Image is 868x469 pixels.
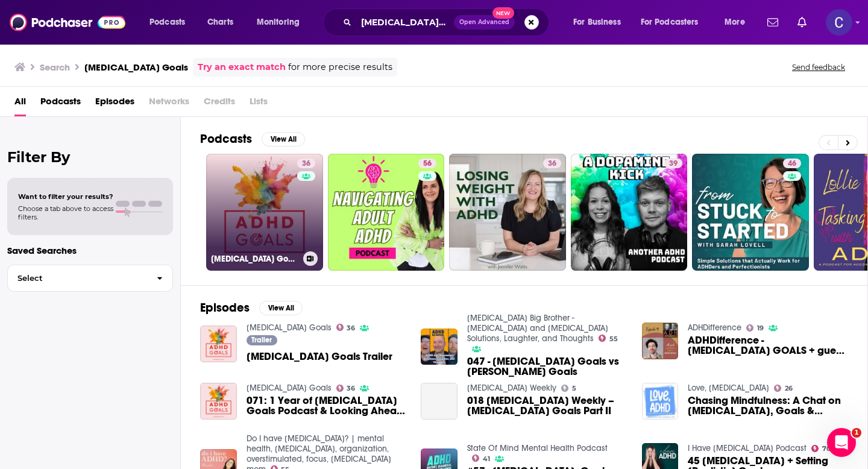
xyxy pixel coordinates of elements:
[793,12,811,33] a: Show notifications dropdown
[328,154,445,271] a: 56
[483,456,490,462] span: 41
[95,92,134,116] a: Episodes
[198,60,286,74] a: Try an exact match
[10,11,125,34] img: Podchaser - Follow, Share and Rate Podcasts
[200,300,303,315] a: EpisodesView All
[7,148,173,166] h2: Filter By
[204,92,235,116] span: Credits
[785,386,793,391] span: 26
[18,192,113,201] span: Want to filter your results?
[609,336,618,342] span: 55
[852,428,861,438] span: 1
[472,455,490,462] a: 41
[811,445,831,452] a: 70
[302,158,310,170] span: 36
[467,356,627,377] span: 047 - [MEDICAL_DATA] Goals vs [PERSON_NAME] Goals
[207,14,233,31] span: Charts
[467,356,627,377] a: 047 - ADHD Goals vs Normie Goals
[827,428,856,457] iframe: Intercom live chat
[247,351,392,362] span: [MEDICAL_DATA] Goals Trailer
[336,385,356,392] a: 36
[200,131,305,146] a: PodcastsView All
[716,13,760,32] button: open menu
[7,265,173,292] button: Select
[688,443,807,453] a: I Have ADHD Podcast
[599,335,618,342] a: 55
[467,313,608,344] a: ADHD Big Brother - ADHD and Depression Solutions, Laughter, and Thoughts
[418,159,436,168] a: 56
[543,159,561,168] a: 36
[725,14,745,31] span: More
[548,158,556,170] span: 36
[565,13,636,32] button: open menu
[571,154,688,271] a: 39
[633,13,716,32] button: open menu
[688,395,848,416] span: Chasing Mindfulness: A Chat on [MEDICAL_DATA], Goals & Embracing Opportunities
[247,395,407,416] a: 071: 1 Year of ADHD Goals Podcast & Looking Ahead to 2025!
[206,154,323,271] a: 36[MEDICAL_DATA] Goals
[788,62,849,72] button: Send feedback
[746,324,764,332] a: 19
[421,383,458,420] a: 018 ADHD Weekly – ADHD Goals Part II
[247,351,392,362] a: ADHD Goals Trailer
[642,383,679,420] a: Chasing Mindfulness: A Chat on ADHD, Goals & Embracing Opportunities
[7,245,173,256] p: Saved Searches
[763,12,783,33] a: Show notifications dropdown
[200,300,250,315] h2: Episodes
[641,14,699,31] span: For Podcasters
[561,385,576,392] a: 5
[826,9,852,36] span: Logged in as publicityxxtina
[664,159,682,168] a: 39
[262,132,305,146] button: View All
[8,274,147,282] span: Select
[688,335,848,356] span: ADHDifference - [MEDICAL_DATA] GOALS + guest [PERSON_NAME]
[347,386,355,391] span: 36
[200,326,237,362] img: ADHD Goals Trailer
[40,92,81,116] a: Podcasts
[783,159,801,168] a: 46
[688,383,769,393] a: Love, ADHD
[200,13,241,32] a: Charts
[467,443,608,453] a: State Of Mind Mental Health Podcast
[642,323,679,359] img: ADHDifference - ADHD GOALS + guest Laurence Pratt
[467,395,627,416] a: 018 ADHD Weekly – ADHD Goals Part II
[467,395,627,416] span: 018 [MEDICAL_DATA] Weekly – [MEDICAL_DATA] Goals Part II
[297,159,315,168] a: 36
[18,204,113,221] span: Choose a tab above to access filters.
[692,154,809,271] a: 46
[141,13,201,32] button: open menu
[288,60,392,74] span: for more precise results
[248,13,315,32] button: open menu
[200,383,237,420] img: 071: 1 Year of ADHD Goals Podcast & Looking Ahead to 2025!
[257,14,300,31] span: Monitoring
[421,329,458,365] img: 047 - ADHD Goals vs Normie Goals
[454,15,515,30] button: Open AdvancedNew
[492,7,514,19] span: New
[688,395,848,416] a: Chasing Mindfulness: A Chat on ADHD, Goals & Embracing Opportunities
[573,14,621,31] span: For Business
[788,158,796,170] span: 46
[335,8,561,36] div: Search podcasts, credits, & more...
[84,61,188,73] h3: [MEDICAL_DATA] Goals
[40,61,70,73] h3: Search
[669,158,678,170] span: 39
[200,131,252,146] h2: Podcasts
[467,383,556,393] a: ADHD Weekly
[774,385,793,392] a: 26
[211,254,298,264] h3: [MEDICAL_DATA] Goals
[826,9,852,36] button: Show profile menu
[247,383,332,393] a: ADHD Goals
[449,154,566,271] a: 36
[149,92,189,116] span: Networks
[14,92,26,116] a: All
[459,19,509,25] span: Open Advanced
[336,324,356,331] a: 36
[251,336,272,344] span: Trailer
